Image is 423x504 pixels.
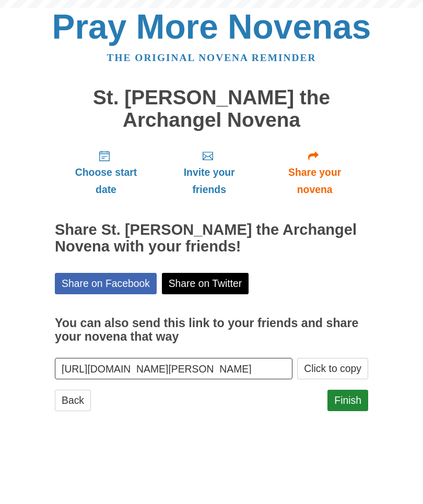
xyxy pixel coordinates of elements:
[65,164,147,198] span: Choose start date
[327,390,368,411] a: Finish
[107,52,316,63] a: The original novena reminder
[55,141,157,203] a: Choose start date
[272,164,358,198] span: Share your novena
[168,164,251,198] span: Invite your friends
[55,390,91,411] a: Back
[55,222,368,255] h2: Share St. [PERSON_NAME] the Archangel Novena with your friends!
[52,7,371,46] a: Pray More Novenas
[55,317,368,343] h3: You can also send this link to your friends and share your novena that way
[162,273,249,294] a: Share on Twitter
[297,358,368,379] button: Click to copy
[55,87,368,131] h1: St. [PERSON_NAME] the Archangel Novena
[55,273,157,294] a: Share on Facebook
[157,141,261,203] a: Invite your friends
[261,141,368,203] a: Share your novena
